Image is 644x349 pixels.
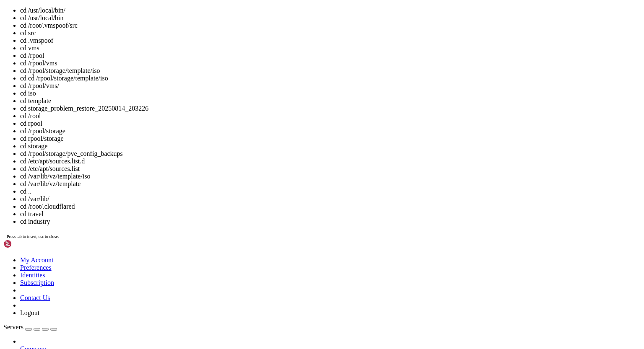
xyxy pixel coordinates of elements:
span: 配 [114,39,121,46]
li: cd template [20,97,641,105]
span: 之 [45,124,52,132]
span: 备 [59,124,66,132]
span: 重 [77,267,84,274]
span: Press tab to insert, esc to close. [7,234,59,239]
span: 据 [66,18,73,25]
span: 数 [42,146,49,153]
x-row: ... [3,18,535,25]
span: 结 [70,89,77,96]
x-row: /rpool/storage/template/iso: 15 [3,238,535,246]
li: cd travel [20,210,641,218]
span: 已 [55,146,62,153]
span: ✅ [17,75,24,82]
span: 的 [63,160,70,167]
span: 查 [63,231,70,238]
span: 。 [91,146,98,153]
x-row: rpool/storage 8.85G 785G 8.85G /rpool/storage [3,181,535,189]
x-row: /rpool/storage/snippets: 0 [3,253,535,260]
span: 状 [42,231,49,238]
span: 用 [13,231,21,238]
span: 户 [21,231,28,238]
span: 检 [56,231,63,238]
x-row: --> ... [3,89,535,96]
li: cd /usr/local/bin/ [20,7,641,14]
span: 准 [184,96,191,103]
span: 据 [76,117,83,124]
span: 查 [62,39,69,46]
span: 被 [49,274,56,281]
span: 恢 [31,124,38,132]
span: 据 [101,124,109,132]
span: 成 [77,103,84,110]
span: 据 [48,67,55,75]
span: 在 [48,39,55,46]
li: cd /var/lib/vz/template [20,180,641,188]
span: 证 [35,160,42,167]
span: 件 [83,46,90,53]
x-row: /rpool/storage/dump: 0 [3,246,535,253]
span: 失 [112,10,119,18]
span: 录 [63,89,70,96]
li: cd /rpool/vms/ [20,82,641,90]
span: 检 [55,39,62,46]
span: 重 [162,96,169,103]
span: 清 [76,39,83,46]
span: 系 [14,267,21,274]
span: 录 [198,96,205,103]
span: 功 [84,103,91,110]
li: cd /var/lib/ [20,195,641,203]
span: 因 [91,10,98,18]
li: cd /usr/local/bin [20,14,641,22]
span: 核 [45,18,52,25]
span: 证 [38,18,45,25]
span: 正 [41,10,48,18]
x-row: rpool/vms_problem_restore_20250817_005758 96K 785G 96K /rpool/vms_problem_restore_20250817_005758 [3,196,535,203]
span: 集 [55,75,62,82]
span: 据 [66,25,73,32]
span: 用 [27,146,34,153]
li: cd vms [20,44,641,52]
span: 已 [70,103,77,110]
x-row: rpool/vms_problem_restore_20250818_193812 0B 785G 96K /rpool/vms_problem_restore_20250818_193812 [3,210,535,217]
span: 留 [140,10,147,18]
span: 恢 [97,10,104,18]
span: 验 [28,160,35,167]
span: 户 [87,124,94,132]
span: 正 [17,96,24,103]
li: cd .. [20,188,641,195]
span: 数 [31,132,38,139]
span: ✅ [17,146,24,153]
span: 复 [38,124,45,132]
span: 份 [149,39,156,46]
span: 重 [91,103,98,110]
span: 目 [35,89,42,96]
li: cd industry [20,218,641,225]
span: 未 [17,25,24,32]
span: 步 [13,60,21,67]
a: Contact Us [20,294,50,301]
x-row: ... [3,124,535,132]
x-row: --> 3/6: ... [3,10,535,18]
span: 理 [83,10,91,18]
span: 在 [48,10,55,18]
li: cd /rpool/vms [20,59,641,67]
li: cd .vmspoof [20,37,641,44]
span: 已 [42,274,49,281]
x-row: --> 5/6: ZFS ... [3,60,535,67]
span: 在 [24,96,31,103]
span: 前 [52,124,59,132]
span: 件 [135,39,142,46]
span: 证 [48,60,55,67]
span: 时 [38,139,45,146]
span: 备 [90,46,97,53]
span: 用 [55,117,62,124]
span: 构 [62,103,70,110]
span: 验 [31,18,38,25]
li: cd /var/lib/vz/template/iso [20,173,641,180]
span: 在 [24,124,31,132]
span: 骤 [21,117,28,124]
span: ✅ [3,267,10,274]
span: 发 [24,25,31,32]
span: 残 [133,10,140,18]
span: 骤 [21,39,28,46]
